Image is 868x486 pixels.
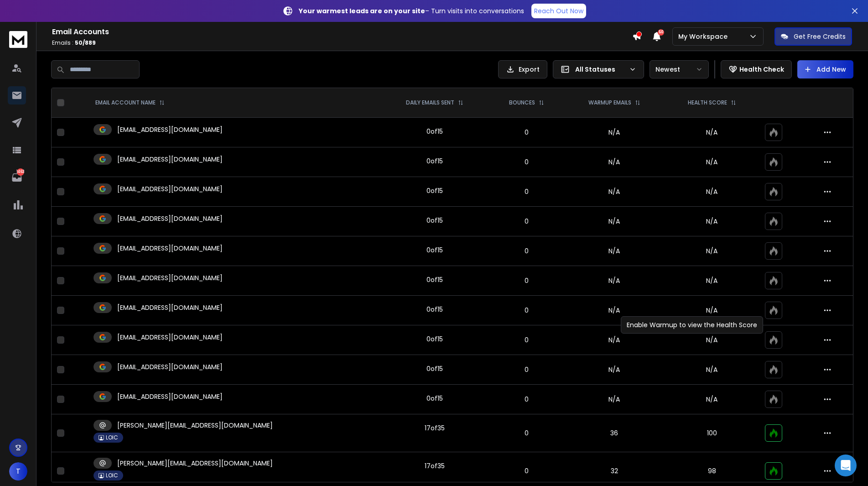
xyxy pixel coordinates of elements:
[564,355,665,385] td: N/A
[650,60,709,78] button: Newest
[621,316,763,334] div: Enable Warmup to view the Health Score
[509,99,535,106] p: BOUNCES
[117,244,223,253] p: [EMAIL_ADDRESS][DOMAIN_NAME]
[494,128,558,137] p: 0
[564,118,665,147] td: N/A
[670,276,754,285] p: N/A
[494,429,558,438] p: 0
[494,246,558,256] p: 0
[534,6,583,16] p: Reach Out Now
[426,394,443,403] div: 0 of 15
[794,32,846,41] p: Get Free Credits
[564,414,665,452] td: 36
[494,157,558,167] p: 0
[299,6,524,16] p: – Turn visits into conversations
[670,157,754,167] p: N/A
[494,187,558,196] p: 0
[425,423,445,433] div: 17 of 35
[426,127,443,136] div: 0 of 15
[670,128,754,137] p: N/A
[494,217,558,226] p: 0
[52,26,632,37] h1: Email Accounts
[670,187,754,196] p: N/A
[117,184,223,193] p: [EMAIL_ADDRESS][DOMAIN_NAME]
[494,306,558,315] p: 0
[564,325,665,355] td: N/A
[117,333,223,342] p: [EMAIL_ADDRESS][DOMAIN_NAME]
[299,6,425,16] strong: Your warmest leads are on your site
[670,365,754,374] p: N/A
[670,395,754,404] p: N/A
[117,362,223,371] p: [EMAIL_ADDRESS][DOMAIN_NAME]
[117,273,223,282] p: [EMAIL_ADDRESS][DOMAIN_NAME]
[406,99,454,106] p: DAILY EMAILS SENT
[774,27,852,46] button: Get Free Credits
[797,60,853,78] button: Add New
[9,462,27,481] button: T
[117,155,223,164] p: [EMAIL_ADDRESS][DOMAIN_NAME]
[117,459,273,468] p: [PERSON_NAME][EMAIL_ADDRESS][DOMAIN_NAME]
[670,246,754,256] p: N/A
[575,65,625,74] p: All Statuses
[8,168,26,187] a: 1463
[426,275,443,284] div: 0 of 15
[688,99,727,106] p: HEALTH SCORE
[426,364,443,373] div: 0 of 15
[426,334,443,344] div: 0 of 15
[9,31,27,48] img: logo
[52,39,632,47] p: Emails :
[95,99,165,106] div: EMAIL ACCOUNT NAME
[117,392,223,401] p: [EMAIL_ADDRESS][DOMAIN_NAME]
[835,455,857,476] div: Open Intercom Messenger
[658,29,664,36] span: 50
[426,186,443,195] div: 0 of 15
[494,395,558,404] p: 0
[564,207,665,236] td: N/A
[588,99,631,106] p: WARMUP EMAILS
[564,147,665,177] td: N/A
[564,385,665,414] td: N/A
[494,365,558,374] p: 0
[117,421,273,430] p: [PERSON_NAME][EMAIL_ADDRESS][DOMAIN_NAME]
[564,177,665,207] td: N/A
[721,60,792,78] button: Health Check
[564,296,665,325] td: N/A
[670,306,754,315] p: N/A
[117,125,223,134] p: [EMAIL_ADDRESS][DOMAIN_NAME]
[117,303,223,312] p: [EMAIL_ADDRESS][DOMAIN_NAME]
[531,4,586,18] a: Reach Out Now
[498,60,547,78] button: Export
[117,214,223,223] p: [EMAIL_ADDRESS][DOMAIN_NAME]
[106,472,118,479] p: LOIC
[670,217,754,226] p: N/A
[426,216,443,225] div: 0 of 15
[425,461,445,470] div: 17 of 35
[564,236,665,266] td: N/A
[678,32,731,41] p: My Workspace
[670,335,754,345] p: N/A
[494,276,558,285] p: 0
[426,157,443,166] div: 0 of 15
[17,168,24,176] p: 1463
[494,335,558,345] p: 0
[564,266,665,296] td: N/A
[739,65,784,74] p: Health Check
[75,39,96,47] span: 50 / 889
[665,414,759,452] td: 100
[494,466,558,476] p: 0
[426,246,443,255] div: 0 of 15
[106,434,118,441] p: LOIC
[426,305,443,314] div: 0 of 15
